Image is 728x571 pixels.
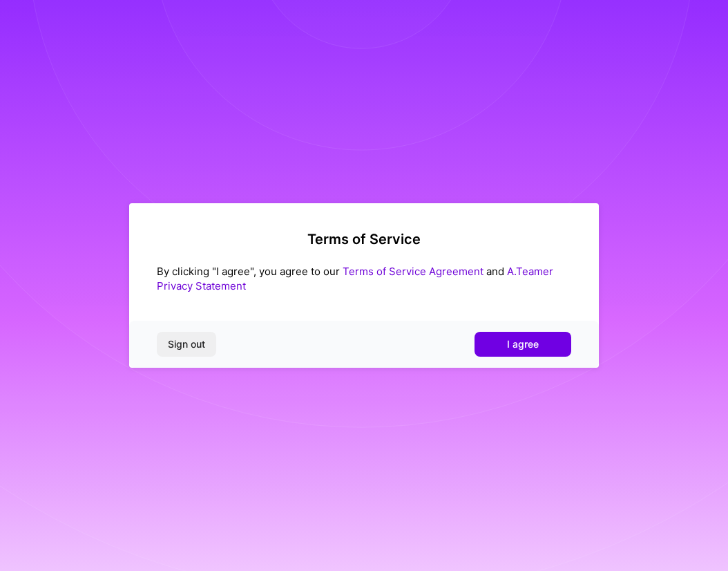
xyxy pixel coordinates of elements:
a: Terms of Service Agreement [343,265,483,278]
div: By clicking "I agree", you agree to our and [157,264,571,293]
span: Sign out [168,337,205,351]
h2: Terms of Service [157,231,571,247]
button: I agree [475,332,571,357]
span: I agree [507,337,539,351]
button: Sign out [157,332,216,357]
